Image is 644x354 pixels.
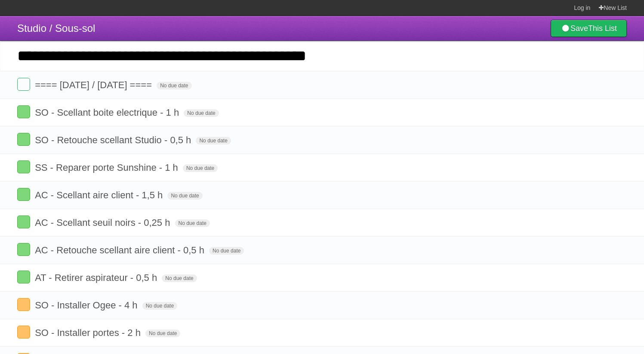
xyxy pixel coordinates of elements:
label: Done [17,243,30,256]
b: This List [588,24,617,33]
span: No due date [157,82,191,89]
label: Done [17,133,30,146]
span: No due date [167,192,202,200]
span: No due date [142,302,177,310]
span: AC - Scellant aire client - 1,5 h [35,190,165,200]
label: Done [17,326,30,339]
span: SO - Installer portes - 2 h [35,327,143,338]
span: No due date [145,329,180,337]
span: No due date [196,137,231,145]
span: SO - Installer Ogee - 4 h [35,300,139,311]
span: AC - Retouche scellant aire client - 0,5 h [35,245,206,255]
label: Done [17,105,30,118]
a: SaveThis List [551,20,627,37]
label: Done [17,271,30,283]
span: SO - Retouche scellant Studio - 0,5 h [35,135,193,145]
span: No due date [184,109,219,117]
label: Done [17,188,30,201]
span: No due date [175,219,210,227]
span: ==== [DATE] / [DATE] ==== [35,80,154,90]
span: SS - Reparer porte Sunshine - 1 h [35,162,180,173]
span: Studio / Sous-sol [17,22,95,34]
span: SO - Scellant boite electrique - 1 h [35,107,181,118]
span: AT - Retirer aspirateur - 0,5 h [35,272,159,283]
span: No due date [162,274,197,282]
label: Done [17,78,30,91]
label: Done [17,160,30,173]
span: No due date [183,164,218,172]
label: Done [17,298,30,311]
span: AC - Scellant seuil noirs - 0,25 h [35,217,172,228]
span: No due date [209,247,244,255]
label: Done [17,215,30,228]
